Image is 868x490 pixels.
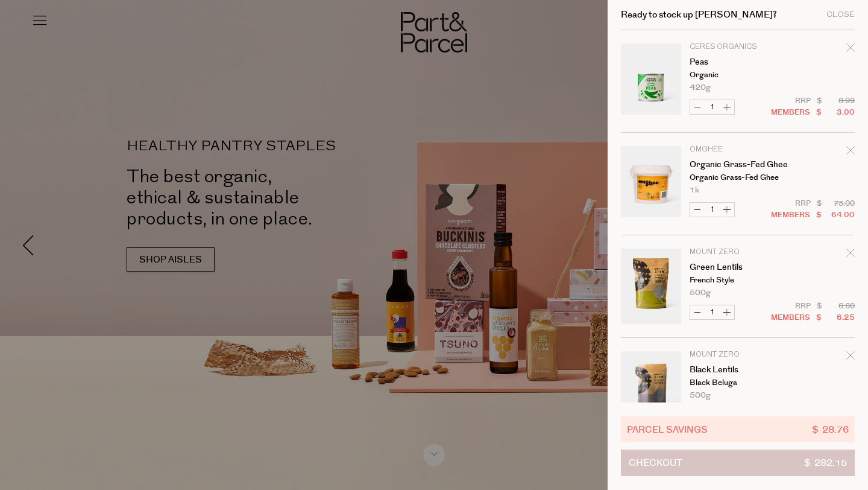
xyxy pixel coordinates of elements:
[846,144,855,161] div: Remove Organic Grass-fed Ghee
[705,100,720,114] input: QTY Peas
[690,43,783,51] p: Ceres Organics
[705,203,720,217] input: QTY Organic Grass-fed Ghee
[812,422,849,436] span: $ 28.76
[621,10,777,19] h2: Ready to stock up [PERSON_NAME]?
[826,11,855,19] div: Close
[846,42,855,58] div: Remove Peas
[690,161,783,169] a: Organic Grass-fed Ghee
[690,186,699,194] span: 1k
[690,58,783,66] a: Peas
[690,392,711,399] span: 500g
[690,174,783,182] p: Organic Grass-fed Ghee
[705,305,720,319] input: QTY Green Lentils
[690,263,783,272] a: Green Lentils
[846,247,855,263] div: Remove Green Lentils
[621,450,855,476] button: Checkout$ 282.15
[690,379,783,387] p: Black Beluga
[690,84,711,92] span: 420g
[690,366,783,374] a: Black Lentils
[846,349,855,366] div: Remove Black Lentils
[629,450,682,476] span: Checkout
[690,249,783,256] p: Mount Zero
[690,71,783,79] p: Organic
[627,422,708,436] span: Parcel Savings
[690,289,711,297] span: 500g
[690,146,783,153] p: OMGhee
[690,351,783,358] p: Mount Zero
[690,276,783,284] p: French Style
[804,450,847,476] span: $ 282.15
